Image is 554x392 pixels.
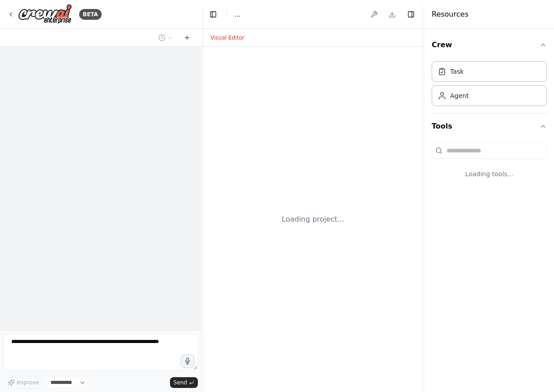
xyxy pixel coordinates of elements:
div: Loading tools... [432,162,547,186]
button: Tools [432,114,547,139]
span: ... [234,10,240,19]
button: Improve [4,377,43,388]
button: Visual Editor [205,32,250,43]
div: Agent [450,91,469,100]
button: Start a new chat [180,32,194,43]
span: Improve [17,379,39,386]
div: Loading project... [282,214,344,225]
img: Logo [18,4,72,24]
div: BETA [79,9,102,20]
div: Crew [432,58,547,113]
nav: breadcrumb [234,10,240,19]
button: Hide left sidebar [207,8,219,21]
button: Crew [432,32,547,58]
div: Task [450,67,464,76]
button: Hide right sidebar [405,8,417,21]
button: Send [170,377,198,388]
div: Tools [432,139,547,193]
span: Send [174,379,187,386]
button: Switch to previous chat [155,32,176,43]
button: Click to speak your automation idea [181,354,194,368]
h4: Resources [432,9,469,20]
